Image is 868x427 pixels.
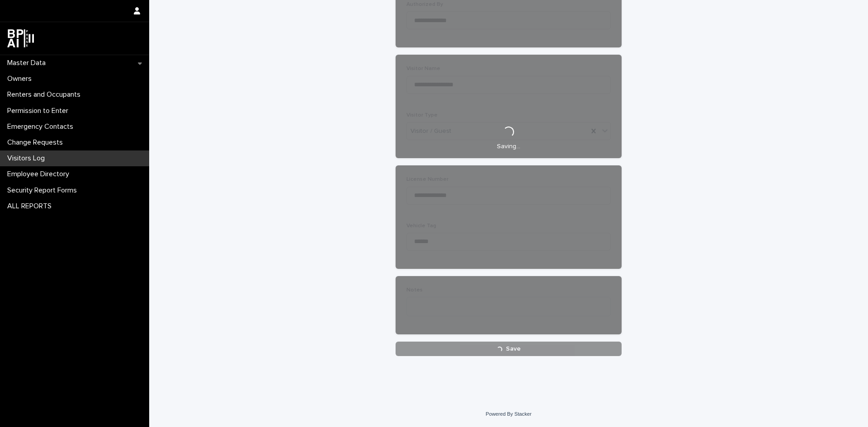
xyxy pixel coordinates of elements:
p: Security Report Forms [4,186,84,195]
img: dwgmcNfxSF6WIOOXiGgu [7,29,34,47]
span: Save [506,346,521,352]
p: Emergency Contacts [4,122,80,131]
p: Saving… [497,143,520,150]
p: Change Requests [4,138,70,147]
p: Permission to Enter [4,107,75,115]
p: Visitors Log [4,154,52,163]
a: Powered By Stacker [486,411,531,417]
p: Employee Directory [4,170,76,178]
p: ALL REPORTS [4,202,59,211]
p: Renters and Occupants [4,90,88,99]
button: Save [396,342,622,356]
p: Owners [4,75,39,83]
p: Master Data [4,59,53,67]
